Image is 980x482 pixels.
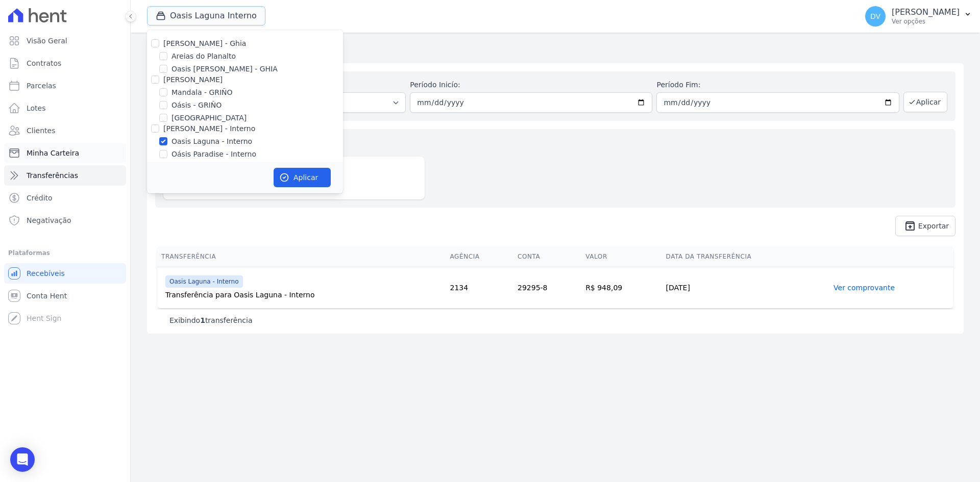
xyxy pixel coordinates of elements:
a: Conta Hent [4,286,126,306]
td: 2134 [446,267,513,309]
button: DV [PERSON_NAME] Ver opções [857,2,980,31]
label: Período Inicío: [410,80,652,90]
button: Aplicar [903,92,947,112]
button: Oasis Laguna Interno [147,6,265,26]
label: Mandala - GRIÑO [171,87,233,98]
span: Minha Carteira [27,148,79,158]
p: Exibindo transferência [169,315,253,325]
a: unarchive Exportar [895,216,955,236]
i: unarchive [904,220,916,232]
label: [PERSON_NAME] - Interno [163,124,255,133]
a: Visão Geral [4,31,126,51]
label: [PERSON_NAME] - Ghia [163,39,246,47]
label: Período Fim: [656,80,899,90]
label: Oasis [PERSON_NAME] - GHIA [171,64,278,74]
span: Negativação [27,215,71,225]
label: Oásis Paradise - Interno [171,149,256,160]
a: Transferências [4,165,126,186]
p: [PERSON_NAME] [892,7,960,17]
span: Crédito [27,193,53,203]
a: Recebíveis [4,263,126,284]
h2: Transferências [147,41,964,59]
th: Data da Transferência [662,246,830,267]
label: Areias do Planalto [171,51,236,62]
th: Transferência [157,246,446,267]
a: Lotes [4,98,126,118]
td: 29295-8 [513,267,581,309]
span: Transferências [27,170,78,181]
th: Conta [513,246,581,267]
a: Clientes [4,120,126,141]
span: Clientes [27,125,55,136]
div: Open Intercom Messenger [10,447,35,472]
label: [PERSON_NAME] [163,75,223,84]
span: Lotes [27,103,46,113]
a: Minha Carteira [4,143,126,163]
th: Agência [446,246,513,267]
th: Valor [581,246,661,267]
span: DV [870,13,880,20]
label: [GEOGRAPHIC_DATA] [171,113,247,123]
span: Visão Geral [27,36,67,46]
label: Oásis - GRIÑO [171,100,222,111]
span: Parcelas [27,81,56,91]
span: Recebíveis [27,268,65,278]
a: Crédito [4,188,126,208]
button: Aplicar [274,168,331,187]
span: Contratos [27,58,61,68]
td: [DATE] [662,267,830,309]
span: Exportar [918,223,949,229]
td: R$ 948,09 [581,267,661,309]
span: Oasis Laguna - Interno [165,275,243,288]
p: Ver opções [892,17,960,26]
label: Oasis Laguna - Interno [171,136,252,147]
a: Contratos [4,53,126,73]
div: Transferência para Oasis Laguna - Interno [165,290,442,300]
div: Plataformas [8,247,122,259]
a: Negativação [4,210,126,231]
a: Ver comprovante [834,284,895,292]
a: Parcelas [4,75,126,96]
b: 1 [200,316,205,324]
span: Conta Hent [27,291,67,301]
